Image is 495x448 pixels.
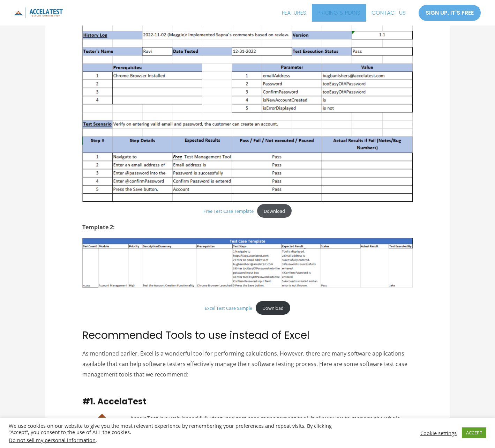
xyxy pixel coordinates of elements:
[276,4,411,22] nav: Site Navigation
[462,427,486,438] a: ACCEPT
[312,4,366,22] a: PRICING & PLANS
[82,7,413,201] img: Example of a populated Free Test Case Template in Excel.
[257,204,292,218] a: Download
[82,349,413,380] p: As mentioned earlier, Excel is a wonderful tool for performing calculations. However, there are m...
[256,301,290,315] a: Download
[418,5,481,21] a: SIGN UP, IT'S FREE
[9,437,343,443] div: .
[9,436,96,443] a: Do not sell my personal information
[9,423,343,443] div: We use cookies on our website to give you the most relevant experience by remembering your prefer...
[82,396,146,407] span: #1. AccelaTest
[366,4,411,22] a: CONTACT US
[82,223,115,231] strong: Template 2:
[420,430,457,436] a: Cookie settings
[203,208,254,214] a: Free Test Case Template
[14,7,63,18] img: icon
[82,328,309,343] span: Recommended Tools to use instead of Excel
[205,305,252,311] a: Excel Test Case Sample
[276,4,312,22] a: FEATURES
[82,413,122,433] img: AccelaTest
